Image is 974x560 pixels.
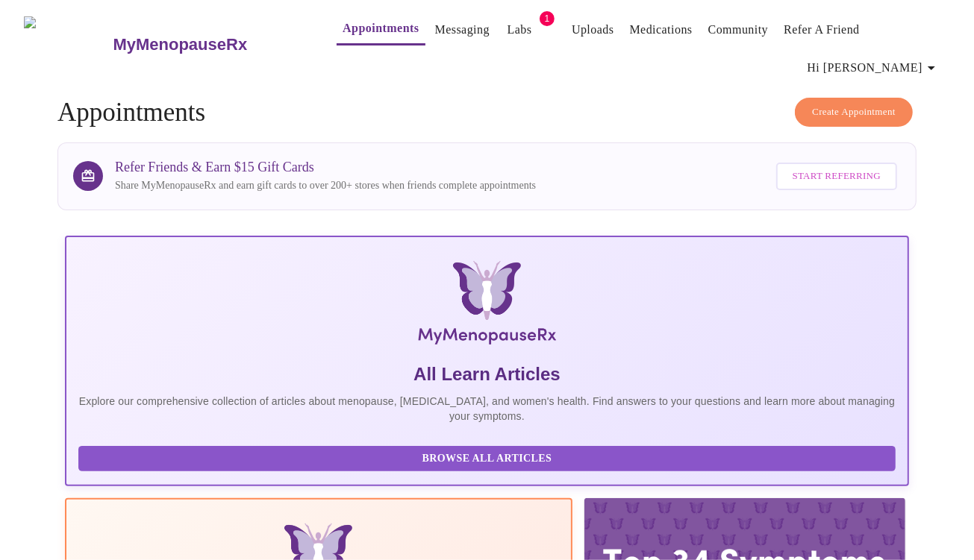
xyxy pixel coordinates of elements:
[508,19,532,40] a: Labs
[776,163,897,190] button: Start Referring
[78,451,899,464] a: Browse All Articles
[57,98,917,128] h4: Appointments
[630,19,693,40] a: Medications
[772,155,901,198] a: Start Referring
[778,15,866,45] button: Refer a Friend
[337,13,425,45] button: Appointments
[572,19,614,40] a: Uploads
[24,16,111,72] img: MyMenopauseRx Logo
[708,19,769,40] a: Community
[78,362,896,386] h5: All Learn Articles
[540,11,555,26] span: 1
[429,15,496,45] button: Messaging
[93,450,881,468] span: Browse All Articles
[205,261,769,350] img: MyMenopauseRx Logo
[115,178,536,193] p: Share MyMenopauseRx and earn gift cards to over 200+ stores when friends complete appointments
[435,19,490,40] a: Messaging
[808,57,940,78] span: Hi [PERSON_NAME]
[793,168,881,185] span: Start Referring
[784,19,860,40] a: Refer a Friend
[802,53,946,83] button: Hi [PERSON_NAME]
[115,160,536,175] h3: Refer Friends & Earn $15 Gift Cards
[343,18,419,39] a: Appointments
[812,104,896,121] span: Create Appointment
[795,98,913,127] button: Create Appointment
[702,15,775,45] button: Community
[111,19,307,71] a: MyMenopauseRx
[496,15,543,45] button: Labs
[113,35,247,54] h3: MyMenopauseRx
[624,15,699,45] button: Medications
[78,446,896,472] button: Browse All Articles
[566,15,620,45] button: Uploads
[78,394,896,424] p: Explore our comprehensive collection of articles about menopause, [MEDICAL_DATA], and women's hea...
